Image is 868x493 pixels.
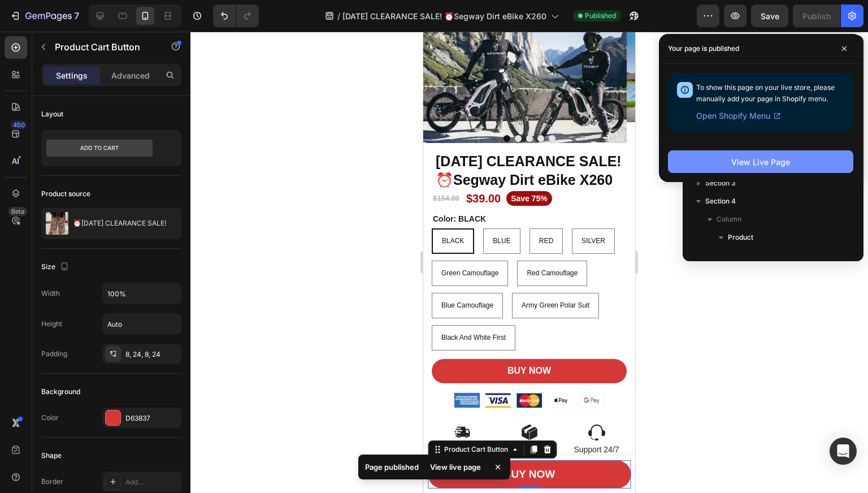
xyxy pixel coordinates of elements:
[83,159,129,174] pre: Save 75%
[802,10,831,22] div: Publish
[103,283,181,304] input: Auto
[80,103,87,110] button: Dot
[124,361,150,376] img: gempages_584589821016539717-13cf859e-4077-468f-b6c7-204019b853a2.png
[18,237,75,245] span: Green Camouflage
[165,392,182,409] img: gempages_584589821016539717-8dfd4874-baf0-4946-9e13-9b50ec5a0e3d.svg
[103,103,110,110] button: Dot
[42,158,79,175] div: $39.00
[125,103,132,110] button: Dot
[8,181,64,193] legend: Color: BLACK
[8,207,27,216] div: Beta
[158,205,182,213] span: SILVER
[696,83,835,103] span: To show this page on your live store, please manually add your page in Shopify menu.
[11,119,201,158] h2: [DATE] CLEARANCE SALE! ⏰Segway Dirt eBike X260
[62,361,88,376] img: gempages_584589821016539717-5dfbb681-fd71-41ca-a738-497b96a9b02d.png
[74,9,79,23] p: 7
[423,32,635,493] iframe: Design area
[125,349,179,360] div: 8, 24, 8, 24
[761,11,779,21] span: Save
[84,334,128,345] div: BUY NOW
[111,70,150,81] p: Advanced
[171,32,203,63] button: Carousel Next Arrow
[423,459,488,475] div: View live page
[144,413,202,423] p: Support 24/7
[8,327,203,352] button: BUY NOW
[41,477,63,487] div: Border
[8,161,37,173] div: $154.00
[18,302,83,310] span: Black And White First
[98,392,115,409] img: gempages_584589821016539717-4ed3cd62-ee4d-4dba-9ba0-2e615dc88a10.svg
[31,392,47,409] img: gempages_584589821016539717-10f5fbe7-738e-4e8d-b590-1bd35b341138.svg
[92,103,98,110] button: Dot
[717,214,741,225] span: Column
[41,260,71,275] div: Size
[668,43,739,54] p: Your page is published
[41,319,62,329] div: Height
[705,196,736,207] span: Section 4
[41,413,59,423] div: Color
[696,109,770,123] span: Open Shopify Menu
[830,438,857,465] div: Open Intercom Messenger
[41,451,62,461] div: Shape
[41,189,90,199] div: Product source
[98,270,166,278] span: Army Green Polar Suit
[103,314,181,334] input: Auto
[46,212,68,235] img: product feature img
[41,349,67,359] div: Padding
[585,11,616,21] span: Published
[11,120,27,129] div: 450
[668,150,853,173] button: View Live Page
[337,10,340,22] span: /
[793,5,840,27] button: Publish
[19,205,41,213] span: BLACK
[70,205,87,213] span: BLUE
[55,40,151,54] p: Product Cart Button
[103,237,154,245] span: Red Camouflage
[125,477,179,487] div: Add...
[751,5,788,27] button: Save
[18,270,70,278] span: Blue Camouflage
[41,387,80,397] div: Background
[155,361,181,376] img: gempages_584589821016539717-f486d69d-7828-48ee-9dbd-ba0f223b5f8d.png
[125,413,179,423] div: D63837
[342,10,546,22] span: [DATE] CLEARANCE SALE! ⏰Segway Dirt eBike X260
[705,178,736,189] span: Section 3
[116,205,130,213] span: RED
[5,5,84,27] button: 7
[728,232,753,243] span: Product
[365,461,419,473] p: Page published
[41,288,60,299] div: Width
[41,109,63,119] div: Layout
[731,156,790,168] div: View Live Page
[56,70,88,81] p: Settings
[73,219,166,227] p: ⏰[DATE] CLEARANCE SALE!
[213,5,259,27] div: Undo/Redo
[114,103,121,110] button: Dot
[93,361,119,376] img: gempages_584589821016539717-eab94b57-a99c-4f9d-8c7d-b4c8bc90dcdd.png
[31,361,57,376] img: gempages_584589821016539717-e2d74257-1e2a-46ab-8014-380a675e72bb.png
